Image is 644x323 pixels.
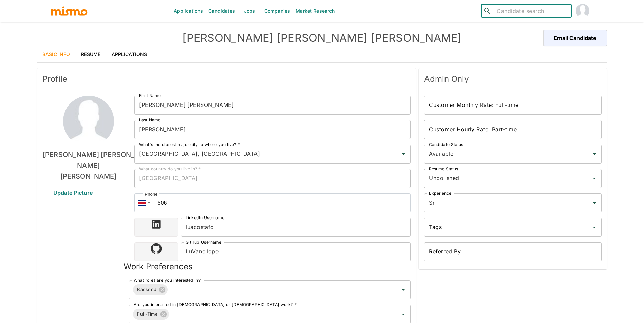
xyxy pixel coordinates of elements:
span: Full-Time [133,310,162,318]
button: Open [399,309,408,319]
img: Luisa Fernanda Acosta [63,96,114,147]
input: Candidate search [494,6,569,16]
button: Open [590,223,599,232]
label: Experience [429,190,451,196]
h6: [PERSON_NAME] [PERSON_NAME] [PERSON_NAME] [42,149,134,182]
span: Update Picture [45,185,101,201]
a: Basic Info [37,46,76,62]
label: Last Name [139,117,160,123]
a: Applications [106,46,153,62]
span: Profile [42,74,411,84]
input: 1 (702) 123-4567 [134,193,411,212]
label: First Name [139,93,161,98]
label: What's the closest major city to where you live? * [139,141,240,147]
button: Open [399,285,408,294]
button: Open [399,149,408,159]
div: Full-Time [133,309,169,320]
label: GitHub Username [186,239,221,245]
label: Candidate Status [429,141,463,147]
div: Backend [133,284,168,295]
h4: [PERSON_NAME] [PERSON_NAME] [PERSON_NAME] [179,31,465,45]
label: What roles are you interested in? [134,277,201,283]
button: Open [590,149,599,159]
h5: Work Preferences [124,261,193,272]
label: What country do you live in? * [139,166,201,172]
span: Admin Only [424,74,602,84]
button: Email Candidate [543,30,607,46]
div: Phone [143,191,159,198]
button: Open [590,198,599,208]
div: Costa Rica: + 506 [134,193,152,212]
button: Open [590,174,599,183]
img: Maria Lujan Ciommo [576,4,589,18]
span: Backend [133,286,160,293]
a: Resume [76,46,106,62]
label: LinkedIn Username [186,215,224,221]
label: Are you interested in [DEMOGRAPHIC_DATA] or [DEMOGRAPHIC_DATA] work? * [134,302,297,307]
img: logo [51,6,88,16]
label: Resume Status [429,166,458,172]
